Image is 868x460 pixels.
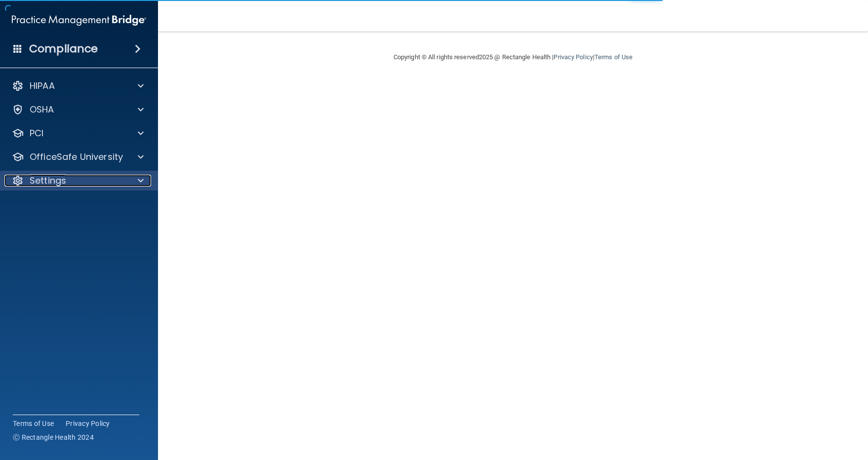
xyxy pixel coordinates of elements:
[697,390,856,429] iframe: Drift Widget Chat Controller
[30,151,123,163] p: OfficeSafe University
[594,53,632,61] a: Terms of Use
[30,175,66,187] p: Settings
[333,41,693,73] div: Copyright © All rights reserved 2025 @ Rectangle Health | |
[13,432,94,442] span: Ⓒ Rectangle Health 2024
[12,151,144,163] a: OfficeSafe University
[553,53,592,61] a: Privacy Policy
[29,42,98,56] h4: Compliance
[30,127,43,139] p: PCI
[30,80,55,92] p: HIPAA
[12,127,144,139] a: PCI
[13,419,54,428] a: Terms of Use
[12,175,144,187] a: Settings
[30,104,54,115] p: OSHA
[12,104,144,115] a: OSHA
[12,10,146,30] img: PMB logo
[66,419,110,428] a: Privacy Policy
[12,80,144,92] a: HIPAA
